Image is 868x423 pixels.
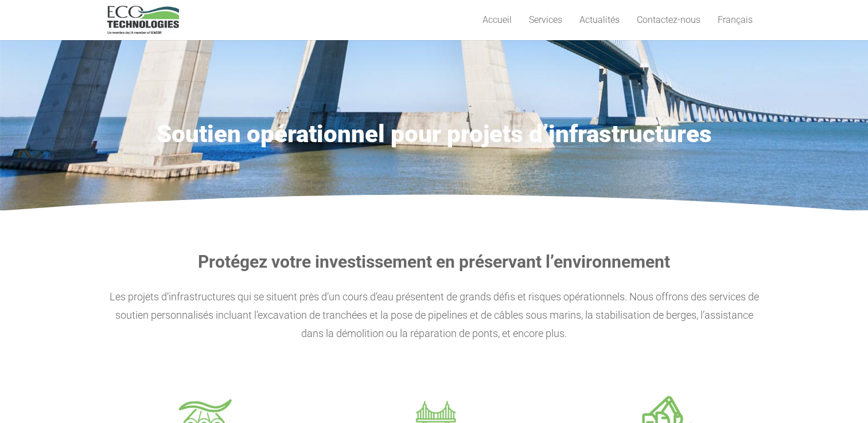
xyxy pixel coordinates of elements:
[637,14,700,25] span: Contactez-nous
[718,14,753,25] span: Français
[529,14,562,25] span: Services
[579,14,620,25] span: Actualités
[198,252,670,272] strong: Protégez votre investissement en préservant l’environnement
[107,120,761,148] h1: Soutien opérationnel pour projets d’infrastructures
[107,6,179,34] a: logo_EcoTech_ASDR_RGB
[107,288,761,343] p: Les projets d’infrastructures qui se situent près d’un cours d’eau présentent de grands défis et ...
[482,14,512,25] span: Accueil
